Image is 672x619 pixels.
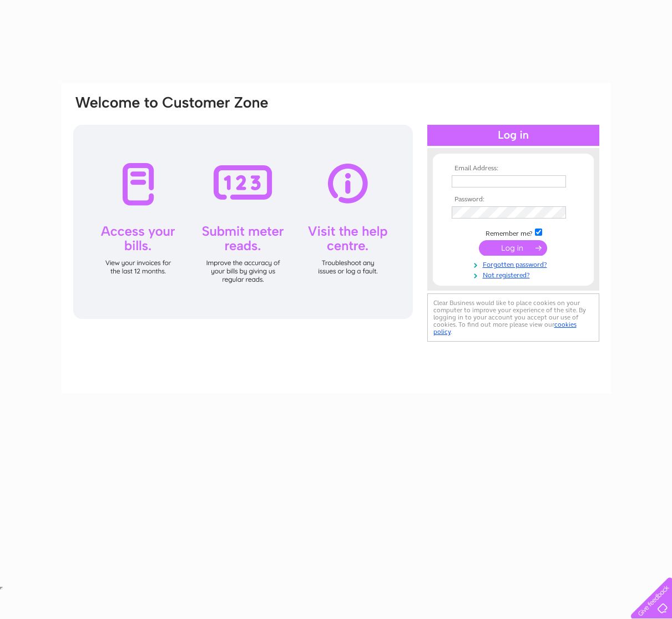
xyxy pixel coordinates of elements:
[452,258,578,269] a: Forgotten password?
[452,269,578,280] a: Not registered?
[449,196,578,204] th: Password:
[433,321,577,336] a: cookies policy
[479,240,547,256] input: Submit
[449,227,578,238] td: Remember me?
[449,165,578,172] th: Email Address:
[427,293,599,342] div: Clear Business would like to place cookies on your computer to improve your experience of the sit...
